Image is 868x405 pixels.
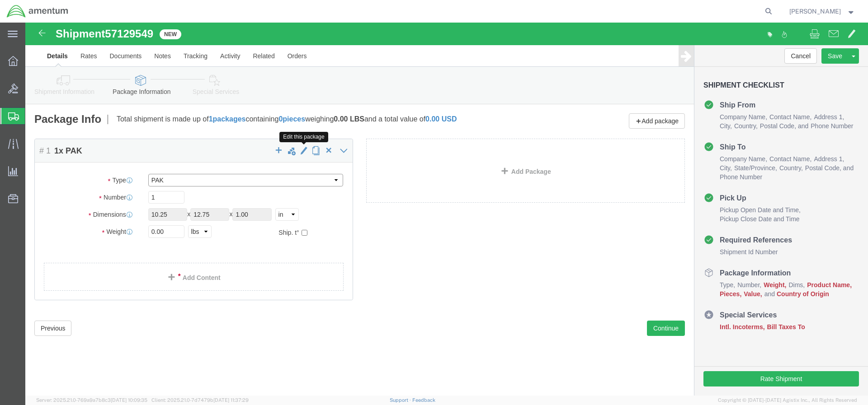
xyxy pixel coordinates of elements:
[390,397,412,403] a: Support
[25,23,868,396] iframe: FS Legacy Container
[111,397,147,403] span: [DATE] 10:09:35
[6,5,69,18] img: logo
[789,6,841,16] span: William Schafer
[412,397,435,403] a: Feedback
[36,397,147,403] span: Server: 2025.21.0-769a9a7b8c3
[718,396,857,404] span: Copyright © [DATE]-[DATE] Agistix Inc., All Rights Reserved
[213,397,249,403] span: [DATE] 11:37:29
[789,6,856,17] button: [PERSON_NAME]
[151,397,249,403] span: Client: 2025.21.0-7d7479b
